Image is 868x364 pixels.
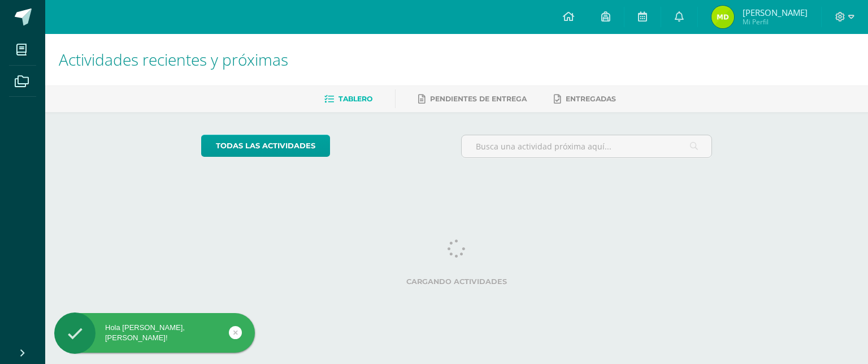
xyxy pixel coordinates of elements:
[59,49,288,70] span: Actividades recientes y próximas
[201,135,330,157] a: todas las Actividades
[711,6,734,28] img: 8973b237ee304b79f81c6cbfa9fcd8e7.png
[566,95,616,103] span: Entregadas
[418,90,527,108] a: Pendientes de entrega
[743,17,808,27] span: Mi Perfil
[743,7,808,18] span: [PERSON_NAME]
[338,95,372,103] span: Tablero
[554,90,616,108] a: Entregadas
[462,135,712,157] input: Busca una actividad próxima aquí...
[324,90,372,108] a: Tablero
[430,95,527,103] span: Pendientes de entrega
[201,277,713,286] label: Cargando actividades
[54,323,255,343] div: Hola [PERSON_NAME], [PERSON_NAME]!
